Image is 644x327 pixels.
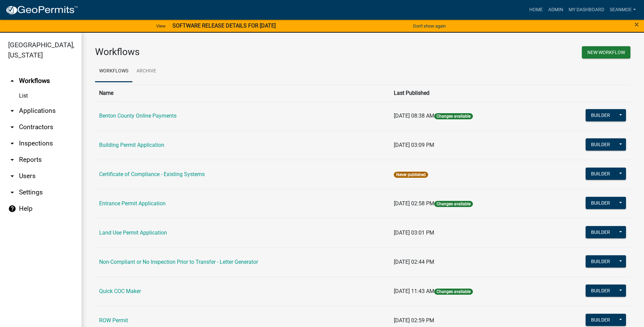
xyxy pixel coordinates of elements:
[99,171,205,177] a: Certificate of Compliance - Existing Systems
[394,229,434,236] span: [DATE] 03:01 PM
[566,3,607,16] a: My Dashboard
[607,3,639,16] a: SeanMoe
[8,107,16,115] i: arrow_drop_down
[434,289,473,295] span: Changes available
[634,20,639,29] button: Close
[8,77,16,85] i: arrow_drop_up
[8,156,16,164] i: arrow_drop_down
[99,142,164,148] a: Building Permit Application
[99,200,166,207] a: Entrance Permit Application
[132,61,160,82] a: Archive
[546,3,566,16] a: Admin
[434,113,473,119] span: Changes available
[394,142,434,148] span: [DATE] 03:09 PM
[586,226,615,238] button: Builder
[394,113,434,119] span: [DATE] 08:38 AM
[95,46,358,58] h3: Workflows
[99,229,167,236] a: Land Use Permit Application
[586,285,615,297] button: Builder
[394,317,434,324] span: [DATE] 02:59 PM
[8,123,16,131] i: arrow_drop_down
[586,109,615,121] button: Builder
[99,259,258,265] a: Non-Compliant or No Inspection Prior to Transfer - Letter Generator
[634,20,639,29] span: ×
[8,172,16,180] i: arrow_drop_down
[527,3,546,16] a: Home
[8,205,16,213] i: help
[586,255,615,268] button: Builder
[95,61,132,82] a: Workflows
[410,20,448,32] button: Don't show again
[586,168,615,180] button: Builder
[99,113,177,119] a: Benton County Online Payments
[99,317,128,324] a: ROW Permit
[394,259,434,265] span: [DATE] 02:44 PM
[99,288,141,294] a: Quick COC Maker
[390,85,544,101] th: Last Published
[434,201,473,207] span: Changes available
[586,314,615,326] button: Builder
[394,172,428,178] span: Never published
[172,22,276,29] strong: SOFTWARE RELEASE DETAILS FOR [DATE]
[394,200,434,207] span: [DATE] 02:58 PM
[586,138,615,151] button: Builder
[394,288,434,294] span: [DATE] 11:43 AM
[8,188,16,196] i: arrow_drop_down
[8,139,16,148] i: arrow_drop_down
[95,85,390,101] th: Name
[153,20,168,32] a: View
[586,197,615,209] button: Builder
[582,46,630,58] button: New Workflow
